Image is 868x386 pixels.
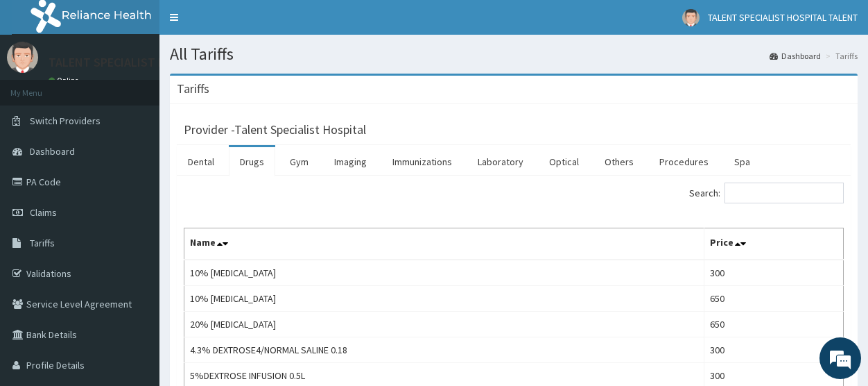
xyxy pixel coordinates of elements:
[49,56,257,69] p: TALENT SPECIALIST HOSPITAL TALENT
[7,42,38,73] img: User Image
[177,147,225,176] a: Dental
[30,115,101,127] span: Switch Providers
[30,145,75,158] span: Dashboard
[724,183,844,203] input: Search:
[184,228,704,260] th: Name
[682,9,700,26] img: User Image
[593,147,645,176] a: Others
[770,50,821,62] a: Dashboard
[708,11,858,24] span: TALENT SPECIALIST HOSPITAL TALENT
[704,228,843,260] th: Price
[177,83,209,95] h3: Tariffs
[184,286,704,312] td: 10% [MEDICAL_DATA]
[229,147,275,176] a: Drugs
[184,124,366,136] h3: Provider - Talent Specialist Hospital
[381,147,463,176] a: Immunizations
[30,237,55,249] span: Tariffs
[184,312,704,337] td: 20% [MEDICAL_DATA]
[467,147,535,176] a: Laboratory
[538,147,590,176] a: Optical
[704,312,843,337] td: 650
[184,260,704,286] td: 10% [MEDICAL_DATA]
[704,286,843,312] td: 650
[648,147,720,176] a: Procedures
[689,183,844,203] label: Search:
[30,206,57,219] span: Claims
[323,147,378,176] a: Imaging
[723,147,761,176] a: Spa
[704,260,843,286] td: 300
[184,337,704,363] td: 4.3% DEXTROSE4/NORMAL SALINE 0.18
[49,76,82,85] a: Online
[170,45,858,63] h1: All Tariffs
[822,50,858,62] li: Tariffs
[279,147,320,176] a: Gym
[704,337,843,363] td: 300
